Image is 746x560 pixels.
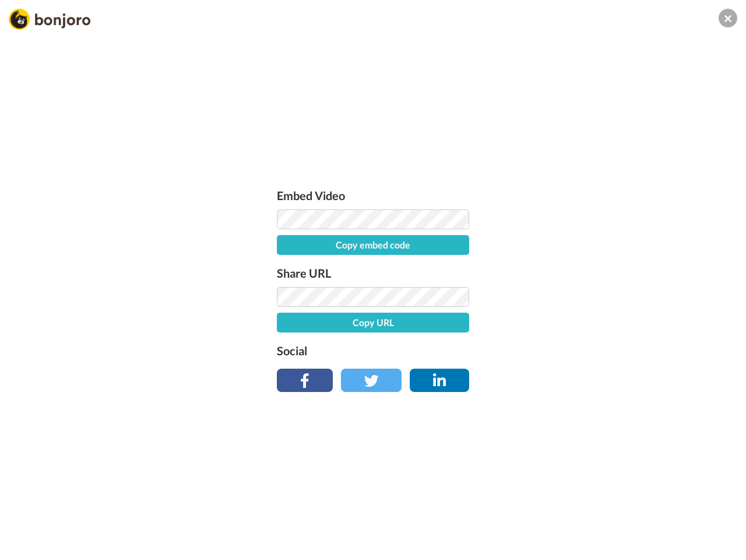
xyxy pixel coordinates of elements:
[277,264,469,282] label: Share URL
[277,341,469,360] label: Social
[277,313,469,332] button: Copy URL
[9,9,90,30] img: Bonjoro Logo
[277,235,469,255] button: Copy embed code
[277,186,469,205] label: Embed Video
